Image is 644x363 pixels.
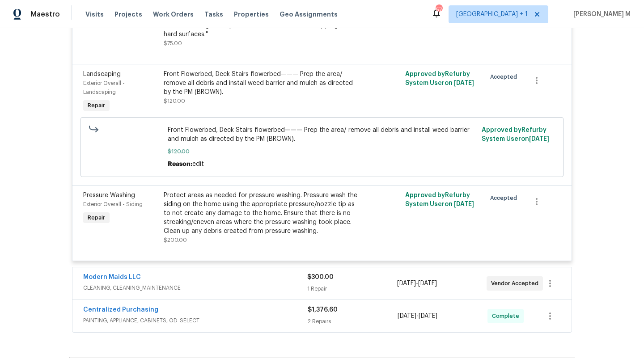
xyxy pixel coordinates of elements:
[308,317,398,326] div: 2 Repairs
[204,11,223,17] span: Tasks
[397,279,437,288] span: -
[482,127,549,142] span: Approved by Refurby System User on
[436,5,442,14] div: 57
[491,279,542,288] span: Vendor Accepted
[164,237,187,243] span: $200.00
[83,202,143,207] span: Exterior Overall - Siding
[398,312,437,321] span: -
[419,313,437,319] span: [DATE]
[454,80,474,86] span: [DATE]
[114,10,142,19] span: Projects
[529,136,549,142] span: [DATE]
[168,161,192,167] span: Reason:
[168,126,477,144] span: Front Flowerbed, Deck Stairs flowerbed——— Prep the area/ remove all debris and install weed barri...
[85,10,104,19] span: Visits
[456,10,528,19] span: [GEOGRAPHIC_DATA] + 1
[307,284,397,293] div: 1 Repair
[83,80,125,95] span: Exterior Overall - Landscaping
[30,10,60,19] span: Maestro
[153,10,194,19] span: Work Orders
[192,161,204,167] span: edit
[405,71,474,86] span: Approved by Refurby System User on
[308,307,338,313] span: $1,376.60
[405,192,474,207] span: Approved by Refurby System User on
[84,213,109,222] span: Repair
[168,147,477,156] span: $120.00
[164,41,182,46] span: $75.00
[492,312,523,321] span: Complete
[164,191,360,236] div: Protect areas as needed for pressure washing. Pressure wash the siding on the home using the appr...
[83,71,121,77] span: Landscaping
[83,316,308,325] span: PAINTING, APPLIANCE, CABINETS, OD_SELECT
[490,72,521,81] span: Accepted
[307,274,334,280] span: $300.00
[398,313,416,319] span: [DATE]
[83,192,135,198] span: Pressure Washing
[164,98,185,104] span: $120.00
[280,10,338,19] span: Geo Assignments
[570,10,631,19] span: [PERSON_NAME] M
[454,201,474,207] span: [DATE]
[83,274,141,280] a: Modern Maids LLC
[418,280,437,287] span: [DATE]
[83,283,307,292] span: CLEANING, CLEANING_MAINTENANCE
[84,101,109,110] span: Repair
[83,307,158,313] a: Centralized Purchasing
[490,194,521,203] span: Accepted
[397,280,416,287] span: [DATE]
[164,70,360,97] div: Front Flowerbed, Deck Stairs flowerbed——— Prep the area/ remove all debris and install weed barri...
[234,10,269,19] span: Properties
